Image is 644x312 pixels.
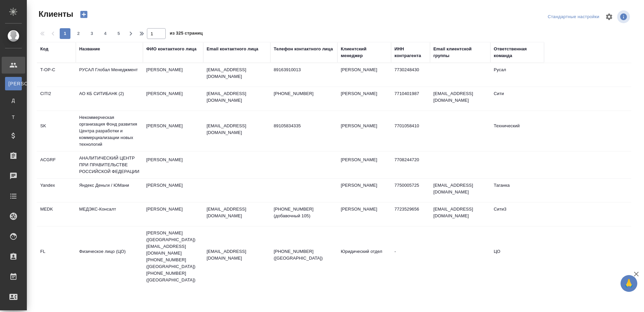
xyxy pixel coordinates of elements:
td: Сити3 [490,203,544,226]
div: Телефон контактного лица [274,46,333,52]
td: [EMAIL_ADDRESS][DOMAIN_NAME] [430,179,490,202]
p: 89105834335 [274,123,334,129]
td: FL [37,245,76,268]
td: ЦО [490,245,544,268]
td: 7730248430 [391,63,430,87]
span: 2 [73,30,84,37]
span: Клиенты [37,9,73,19]
p: 89163910013 [274,66,334,73]
span: Т [8,114,18,121]
td: АНАЛИТИЧЕСКИЙ ЦЕНТР ПРИ ПРАВИТЕЛЬСТВЕ РОССИЙСКОЙ ФЕДЕРАЦИИ [76,151,143,178]
button: Создать [76,9,92,20]
td: [EMAIL_ADDRESS][DOMAIN_NAME] [430,203,490,226]
td: T-OP-C [37,63,76,87]
td: МЕДЭКС-Консалт [76,203,143,226]
span: 🙏 [623,276,635,291]
td: - [391,245,430,268]
td: РУСАЛ Глобал Менеджмент [76,63,143,87]
td: Технический [490,119,544,143]
span: из 325 страниц [170,29,203,39]
td: [PERSON_NAME] [337,203,391,226]
span: [PERSON_NAME] [8,80,18,87]
td: 7701058410 [391,119,430,143]
span: 4 [100,30,111,37]
p: [EMAIL_ADDRESS][DOMAIN_NAME] [207,90,267,104]
td: [PERSON_NAME] [337,179,391,202]
td: CITI2 [37,87,76,110]
td: [EMAIL_ADDRESS][DOMAIN_NAME] [430,87,490,110]
p: [PHONE_NUMBER] ([GEOGRAPHIC_DATA]) [274,248,334,262]
td: 7708244720 [391,153,430,177]
button: 5 [113,28,124,39]
div: Ответственная команда [494,46,541,59]
div: Код [40,46,48,52]
p: [EMAIL_ADDRESS][DOMAIN_NAME] [207,248,267,262]
p: [PHONE_NUMBER] [274,90,334,97]
td: MEDK [37,203,76,226]
span: Посмотреть информацию [617,10,631,23]
td: 7710401987 [391,87,430,110]
td: [PERSON_NAME] [337,63,391,87]
td: Русал [490,63,544,87]
td: Некоммерческая организация Фонд развития Центра разработки и коммерциализации новых технологий [76,111,143,151]
td: [PERSON_NAME] [143,179,203,202]
td: Сити [490,87,544,110]
button: 🙏 [621,275,637,292]
button: 4 [100,28,111,39]
div: Название [79,46,100,52]
td: SK [37,119,76,143]
td: Таганка [490,179,544,202]
td: АО КБ СИТИБАНК (2) [76,87,143,110]
a: Д [5,94,22,107]
a: Т [5,110,22,124]
div: ФИО контактного лица [146,46,197,52]
p: [PHONE_NUMBER] (добавочный 105) [274,206,334,219]
td: Юридический отдел [337,245,391,268]
span: 5 [113,30,124,37]
a: [PERSON_NAME] [5,77,22,90]
span: Настроить таблицу [601,9,617,25]
td: [PERSON_NAME] [143,87,203,110]
td: ACGRF [37,153,76,177]
td: [PERSON_NAME] [337,87,391,110]
div: Email контактного лица [207,46,258,52]
p: [EMAIL_ADDRESS][DOMAIN_NAME] [207,66,267,80]
p: [EMAIL_ADDRESS][DOMAIN_NAME] [207,123,267,136]
td: 7723529656 [391,203,430,226]
td: [PERSON_NAME] [143,153,203,177]
td: [PERSON_NAME] [337,119,391,143]
div: split button [546,12,601,22]
td: [PERSON_NAME] [143,119,203,143]
div: Клиентский менеджер [341,46,388,59]
td: [PERSON_NAME] [337,153,391,177]
td: Яндекс Деньги / ЮМани [76,179,143,202]
div: ИНН контрагента [394,46,427,59]
div: Email клиентской группы [433,46,487,59]
td: Yandex [37,179,76,202]
span: Д [8,97,18,104]
button: 3 [87,28,97,39]
td: [PERSON_NAME] [143,63,203,87]
td: [PERSON_NAME] ([GEOGRAPHIC_DATA]) [EMAIL_ADDRESS][DOMAIN_NAME] [PHONE_NUMBER] ([GEOGRAPHIC_DATA])... [143,226,203,287]
td: Физическое лицо (ЦО) [76,245,143,268]
td: 7750005725 [391,179,430,202]
button: 2 [73,28,84,39]
span: 3 [87,30,97,37]
td: [PERSON_NAME] [143,203,203,226]
p: [EMAIL_ADDRESS][DOMAIN_NAME] [207,206,267,219]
